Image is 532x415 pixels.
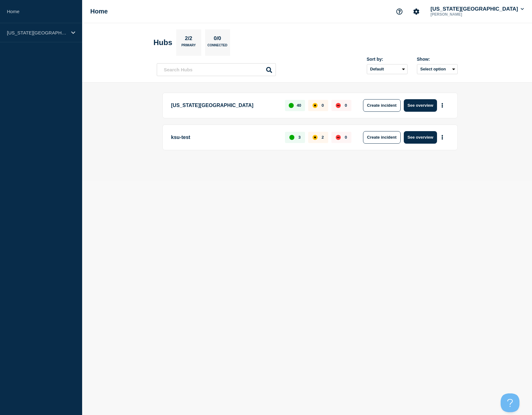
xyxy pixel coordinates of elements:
[345,103,347,108] p: 0
[322,135,324,140] p: 2
[7,30,67,35] p: [US_STATE][GEOGRAPHIC_DATA]
[417,57,458,62] div: Show:
[171,131,278,144] p: ksu-test
[182,44,196,50] p: Primary
[157,63,276,76] input: Search Hubs
[289,135,294,140] div: up
[171,99,278,112] p: [US_STATE][GEOGRAPHIC_DATA]
[90,8,108,15] h1: Home
[417,64,458,74] button: Select option
[336,103,341,108] div: down
[298,135,301,140] p: 3
[501,393,519,412] iframe: Help Scout Beacon - Open
[363,131,401,144] button: Create incident
[336,135,341,140] div: down
[404,99,437,112] button: See overview
[438,100,446,111] button: More actions
[154,38,172,47] h2: Hubs
[313,135,318,140] div: affected
[429,12,494,17] p: [PERSON_NAME]
[289,103,294,108] div: up
[367,57,408,62] div: Sort by:
[322,103,324,108] p: 0
[404,131,437,144] button: See overview
[410,5,423,18] button: Account settings
[211,35,224,44] p: 0/0
[313,103,318,108] div: affected
[367,64,408,74] select: Sort by
[345,135,347,140] p: 0
[182,35,195,44] p: 2/2
[363,99,401,112] button: Create incident
[429,6,525,12] button: [US_STATE][GEOGRAPHIC_DATA]
[438,131,446,143] button: More actions
[297,103,301,108] p: 40
[208,44,227,50] p: Connected
[393,5,406,18] button: Support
